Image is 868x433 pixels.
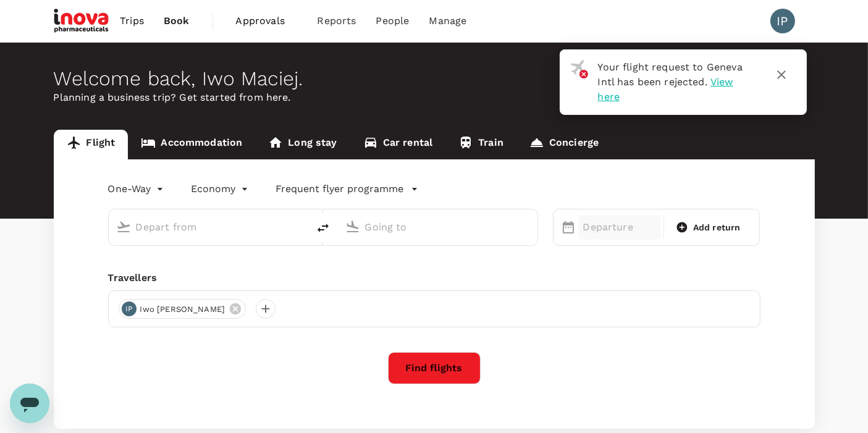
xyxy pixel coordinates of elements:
[770,9,795,33] div: IP
[122,301,137,316] div: IP
[164,14,190,28] span: Book
[300,225,302,228] button: Open
[350,130,446,159] a: Car rental
[376,14,410,28] span: People
[570,60,588,78] img: flight-rejected
[318,14,356,28] span: Reports
[529,225,531,228] button: Open
[516,130,612,159] a: Concierge
[191,179,251,199] div: Economy
[276,182,418,196] button: Frequent flyer programme
[108,271,761,285] div: Travellers
[54,7,111,35] img: iNova Pharmaceuticals
[128,130,255,159] a: Accommodation
[365,217,512,237] input: Going to
[120,14,144,28] span: Trips
[119,299,246,319] div: IPIwo [PERSON_NAME]
[255,130,350,159] a: Long stay
[445,130,516,159] a: Train
[693,221,741,234] span: Add return
[54,67,815,90] div: Welcome back , Iwo Maciej .
[388,352,481,384] button: Find flights
[308,213,338,243] button: delete
[276,182,403,196] p: Frequent flyer programme
[236,14,298,28] span: Approvals
[598,61,743,88] span: Your flight request to Geneva Intl has been rejected.
[429,14,466,28] span: Manage
[54,90,815,105] p: Planning a business trip? Get started from here.
[54,130,129,159] a: Flight
[133,303,233,316] span: Iwo [PERSON_NAME]
[108,179,166,199] div: One-Way
[10,384,49,423] iframe: Button to launch messaging window
[136,217,282,237] input: Depart from
[583,220,656,235] p: Departure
